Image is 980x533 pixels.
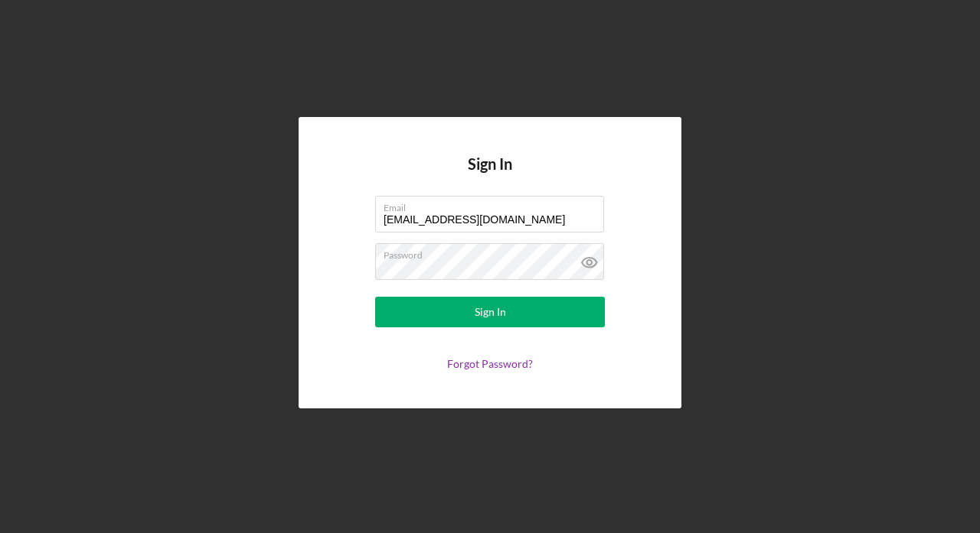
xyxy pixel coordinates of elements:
h4: Sign In [468,155,512,196]
label: Password [384,244,604,261]
a: Forgot Password? [447,357,533,370]
button: Sign In [375,297,605,327]
div: Sign In [475,297,506,327]
label: Email [384,197,604,213]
